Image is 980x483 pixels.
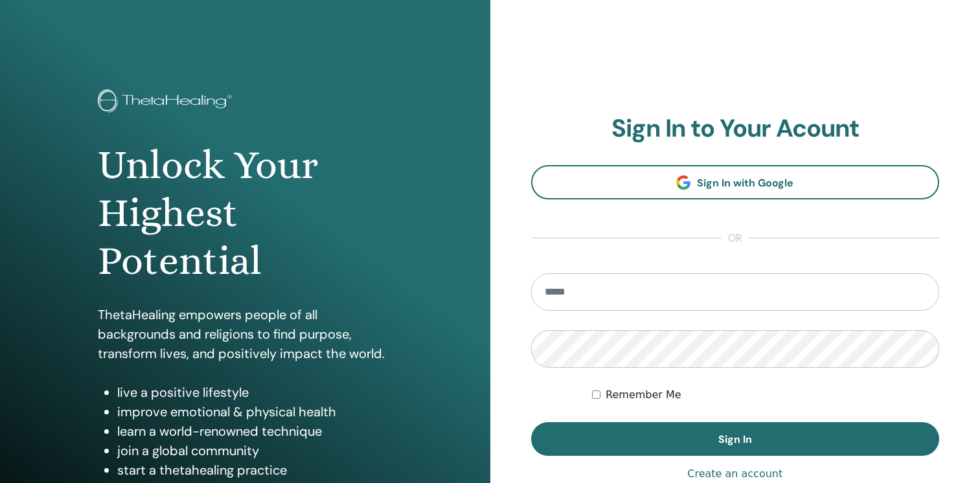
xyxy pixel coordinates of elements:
h2: Sign In to Your Acount [531,114,940,144]
label: Remember Me [606,387,681,403]
li: improve emotional & physical health [117,402,392,421]
li: start a thetahealing practice [117,460,392,480]
button: Sign In [531,422,940,456]
p: ThetaHealing empowers people of all backgrounds and religions to find purpose, transform lives, a... [98,305,392,363]
a: Sign In with Google [531,165,940,199]
span: or [722,230,749,246]
span: Sign In with Google [697,176,793,190]
div: Keep me authenticated indefinitely or until I manually logout [592,387,939,403]
span: Sign In [718,432,752,446]
li: live a positive lifestyle [117,383,392,402]
li: learn a world-renowned technique [117,421,392,441]
li: join a global community [117,441,392,460]
a: Create an account [687,466,782,482]
h1: Unlock Your Highest Potential [98,141,392,286]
